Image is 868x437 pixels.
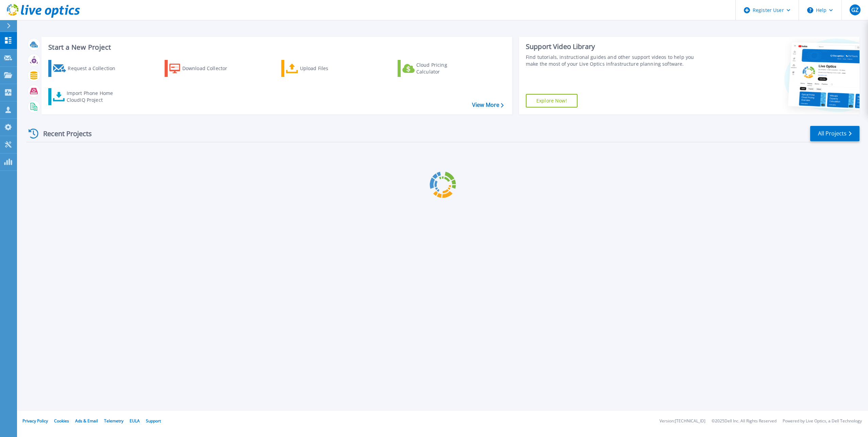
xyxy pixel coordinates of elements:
div: Find tutorials, instructional guides and other support videos to help you make the most of your L... [526,54,702,67]
div: Download Collector [182,62,237,75]
div: Request a Collection [68,62,122,75]
a: EULA [130,418,140,424]
div: Cloud Pricing Calculator [416,62,471,75]
a: Explore Now! [526,94,578,108]
a: Telemetry [104,418,123,424]
a: Cookies [54,418,69,424]
a: View More [472,102,504,108]
div: Recent Projects [26,125,101,142]
li: Powered by Live Optics, a Dell Technology [783,419,862,423]
li: Version: [TECHNICAL_ID] [660,419,705,423]
div: Upload Files [300,62,354,75]
li: © 2025 Dell Inc. All Rights Reserved [712,419,777,423]
h3: Start a New Project [48,44,503,51]
a: All Projects [810,126,859,141]
div: Import Phone Home CloudIQ Project [67,90,120,103]
a: Privacy Policy [22,418,48,424]
a: Request a Collection [48,60,124,77]
div: Support Video Library [526,42,702,51]
a: Ads & Email [75,418,98,424]
a: Cloud Pricing Calculator [398,60,473,77]
a: Upload Files [281,60,357,77]
span: GZ [851,7,858,13]
a: Download Collector [165,60,240,77]
a: Support [146,418,161,424]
